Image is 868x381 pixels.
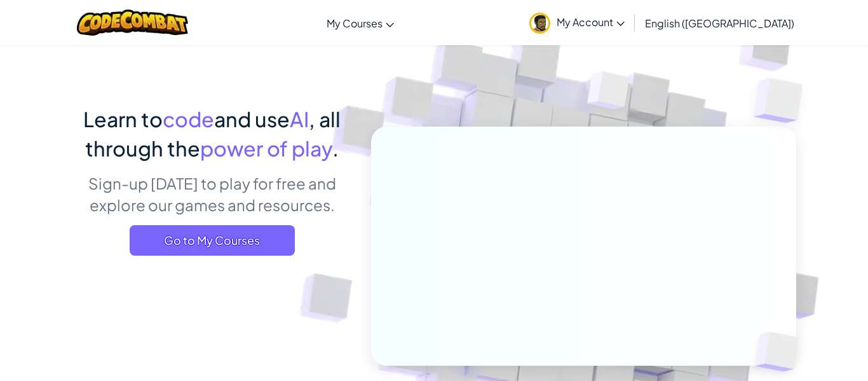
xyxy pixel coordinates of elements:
[564,46,655,141] img: Overlap cubes
[320,6,400,40] a: My Courses
[130,225,295,256] a: Go to My Courses
[557,15,625,29] span: My Account
[728,47,838,155] img: Overlap cubes
[77,10,188,36] img: CodeCombat logo
[72,172,352,216] p: Sign-up [DATE] to play for free and explore our games and resources.
[327,17,383,30] span: My Courses
[163,106,214,132] span: code
[639,6,801,40] a: English ([GEOGRAPHIC_DATA])
[214,106,290,132] span: and use
[529,13,550,34] img: avatar
[332,135,339,161] span: .
[83,106,163,132] span: Learn to
[290,106,309,132] span: AI
[523,3,631,43] a: My Account
[200,135,332,161] span: power of play
[645,17,794,30] span: English ([GEOGRAPHIC_DATA])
